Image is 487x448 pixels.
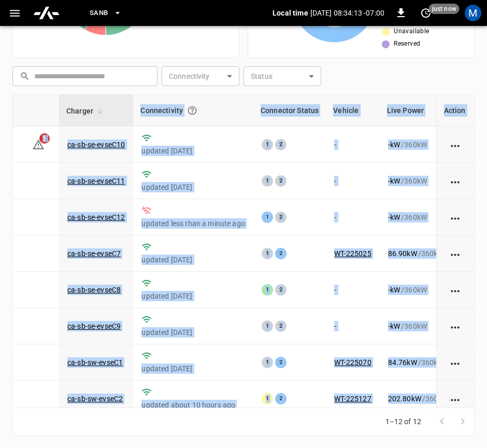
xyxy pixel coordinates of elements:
div: 1 [262,357,273,368]
div: / 360 kW [388,321,448,331]
p: updated less than a minute ago [141,218,245,229]
p: 86.90 kW [388,248,417,259]
p: updated [DATE] [141,291,245,301]
td: - [326,127,379,163]
div: Connectivity [140,101,246,120]
div: 1 [262,393,273,404]
div: action cell options [449,212,462,222]
p: updated [DATE] [141,363,245,374]
div: 1 [262,139,273,150]
span: 1 [39,133,50,144]
p: Local time [273,8,308,18]
img: ampcontrol.io logo [33,3,60,23]
td: - [326,308,379,344]
div: / 360 kW [388,176,448,186]
p: updated [DATE] [141,255,245,265]
p: [DATE] 08:34:13 -07:00 [310,8,384,18]
p: - kW [388,321,400,331]
div: 1 [262,284,273,296]
a: ca-sb-sw-evseC1 [67,358,123,367]
p: updated [DATE] [141,146,245,156]
td: - [326,272,379,308]
div: 2 [275,212,287,223]
div: 1 [262,320,273,332]
div: 1 [262,175,273,187]
p: updated about 10 hours ago [141,400,245,410]
th: Live Power [380,95,456,127]
a: 1 [32,139,45,148]
a: WT-225127 [334,395,371,403]
td: - [326,199,379,235]
p: - kW [388,176,400,186]
a: ca-sb-se-evseC11 [67,177,125,185]
p: 1–12 of 12 [385,416,422,427]
th: Connector Status [253,95,326,127]
a: ca-sb-se-evseC10 [67,141,125,149]
button: Connection between the charger and our software. [183,101,202,120]
p: 84.76 kW [388,357,417,368]
div: 2 [275,393,287,404]
div: action cell options [449,285,462,295]
a: WT-225070 [334,358,371,367]
button: SanB [85,3,126,23]
a: ca-sb-se-evseC12 [67,213,125,221]
p: 202.80 kW [388,394,421,404]
div: 2 [275,139,287,150]
div: 1 [262,248,273,259]
span: Charger [66,105,107,117]
div: profile-icon [465,5,481,21]
span: SanB [90,7,108,19]
span: just now [429,4,460,14]
a: ca-sb-se-evseC9 [67,322,121,330]
a: ca-sb-sw-evseC2 [67,395,123,403]
div: / 360 kW [388,248,448,259]
div: / 360 kW [388,212,448,222]
div: 2 [275,248,287,259]
a: WT-225025 [334,249,371,258]
span: Reserved [394,39,420,49]
a: ca-sb-se-evseC8 [67,286,121,294]
div: / 360 kW [388,285,448,295]
p: updated [DATE] [141,327,245,338]
span: Unavailable [394,26,429,37]
div: 2 [275,320,287,332]
td: - [326,163,379,199]
p: updated [DATE] [141,182,245,192]
div: 2 [275,284,287,296]
div: 1 [262,212,273,223]
div: 2 [275,175,287,187]
p: - kW [388,285,400,295]
th: Vehicle [326,95,379,127]
div: action cell options [449,357,462,368]
th: Action [436,95,474,127]
div: / 360 kW [388,357,448,368]
div: / 360 kW [388,394,448,404]
div: action cell options [449,394,462,404]
div: action cell options [449,176,462,186]
div: action cell options [449,139,462,150]
p: - kW [388,139,400,150]
div: 2 [275,357,287,368]
a: ca-sb-se-evseC7 [67,249,121,258]
button: set refresh interval [418,5,434,21]
div: action cell options [449,248,462,259]
p: - kW [388,212,400,222]
div: / 360 kW [388,139,448,150]
div: action cell options [449,321,462,331]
